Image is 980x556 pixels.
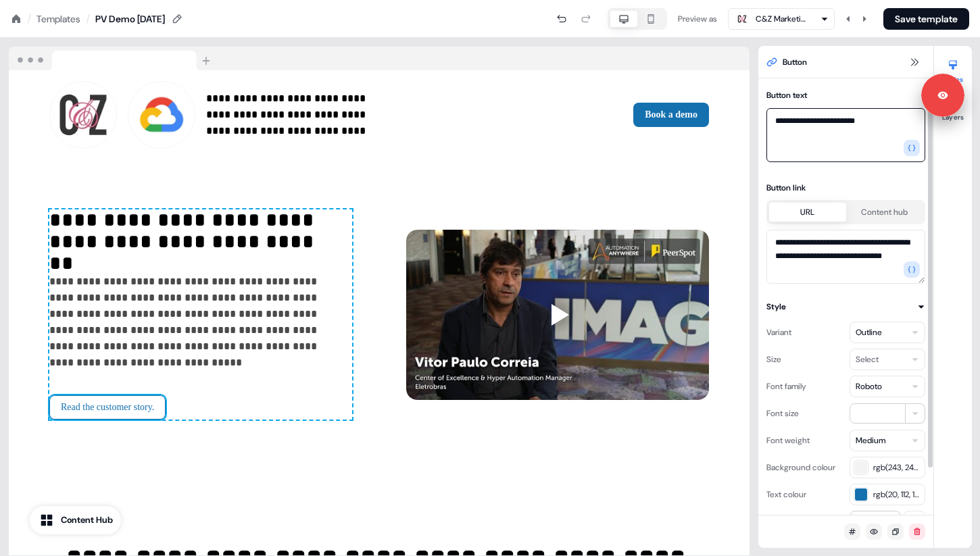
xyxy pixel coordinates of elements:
div: Select [856,353,879,366]
div: Medium [856,434,885,447]
div: Font weight [766,430,810,451]
button: Save template [883,8,969,30]
button: URL [769,203,846,222]
div: PV Demo [DATE] [95,12,165,26]
div: Button link [766,181,925,195]
div: Book a demo [385,103,709,127]
div: Font size [766,403,799,424]
button: Style [766,300,925,313]
span: rgb(20, 112, 175) [873,488,921,501]
a: Templates [36,12,80,26]
div: Preview as [678,12,717,26]
button: C&Z Marketing [728,8,835,30]
button: Content hub [846,203,923,222]
span: rgb(243, 243, 244) [873,461,921,474]
button: Content Hub [30,506,121,534]
div: Background colour [766,457,835,478]
button: Book a demo [633,103,709,127]
div: Size [766,349,781,370]
label: Button text [766,90,807,101]
div: Font family [766,376,806,397]
div: Style [766,300,786,313]
div: Corner radius [766,511,816,532]
button: Read the customer story. [49,395,166,420]
div: Roboto [856,380,882,393]
button: Styles [934,54,972,84]
div: C&Z Marketing [756,12,810,26]
div: Text colour [766,484,806,505]
div: / [27,11,31,26]
div: Variant [766,322,791,343]
button: Roboto [850,376,925,397]
div: Outline [856,326,882,339]
div: Content Hub [61,513,113,527]
button: rgb(243, 243, 244) [850,457,925,478]
button: rgb(20, 112, 175) [850,484,925,505]
span: Button [783,55,807,69]
div: / [86,11,90,26]
img: Browser topbar [9,47,216,71]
